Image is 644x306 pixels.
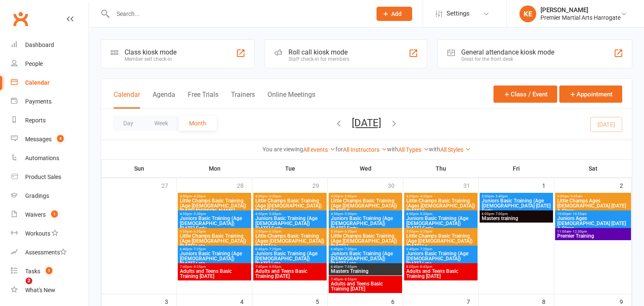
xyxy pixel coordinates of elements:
span: 1 [51,210,58,218]
span: Juniors Basic Training (Age [DEMOGRAPHIC_DATA]) [DATE] Early [255,216,325,231]
span: 4:00pm [255,194,325,198]
span: Settings [447,4,470,23]
div: Waivers [25,211,46,218]
span: 6:40pm [406,247,476,251]
strong: for [335,146,343,153]
span: Little Champs Basic Training (Age [DEMOGRAPHIC_DATA]) [DATE] La... [406,233,476,249]
div: Member self check-in [125,56,177,62]
a: Automations [11,149,88,168]
a: People [11,54,88,73]
span: - 8:45pm [418,265,432,269]
span: Little Champs Basic Training (Ages [DEMOGRAPHIC_DATA]) [DATE] E... [406,198,476,213]
span: 6:40pm [330,247,400,251]
span: - 4:30pm [192,194,206,198]
div: Assessments [25,249,67,256]
span: Juniors Basic Training (Age [DEMOGRAPHIC_DATA]) [DATE] Late [255,251,325,266]
span: Little Champs Basic Training (Age [DEMOGRAPHIC_DATA]) [DATE] L... [330,233,400,249]
span: 6:40pm [330,265,400,269]
span: Little Champs Ages [DEMOGRAPHIC_DATA] [DATE] A Class [557,198,629,213]
span: - 7:25pm [267,247,281,251]
th: Sun [101,160,177,177]
span: 6:00pm [481,212,551,216]
span: - 7:35pm [343,265,357,269]
span: 5:50pm [406,230,476,233]
span: - 5:30pm [267,212,281,216]
div: 28 [237,178,252,192]
span: 4 [57,135,64,142]
a: Workouts [11,224,88,243]
div: 27 [161,178,177,192]
div: Premier Martial Arts Harrogate [540,14,621,21]
span: - 6:20pm [343,230,357,233]
button: Online Meetings [267,91,315,109]
span: 5:50pm [330,230,400,233]
span: Juniors Basic Training (Age [DEMOGRAPHIC_DATA]) [DATE] Early [179,216,249,231]
span: Masters Training [330,269,400,274]
span: - 4:30pm [267,194,281,198]
span: Little Champs Basic Training (Age [DEMOGRAPHIC_DATA]) [DATE] E... [330,198,400,213]
a: Product Sales [11,168,88,187]
span: 1 [46,267,52,274]
a: Reports [11,111,88,130]
div: [PERSON_NAME] [540,6,621,14]
a: Gradings [11,187,88,205]
div: Staff check-in for members [288,56,349,62]
span: Juniors Basic Training (Age [DEMOGRAPHIC_DATA]) [DATE] Early [330,216,400,231]
div: General attendance kiosk mode [461,48,554,56]
span: - 5:00pm [343,194,357,198]
span: - 10:55am [571,212,587,216]
span: Adults and Teens Basic Training [DATE] [406,269,476,279]
a: Tasks 1 [11,262,88,281]
span: 7:40pm [255,265,325,269]
div: 29 [312,178,327,192]
span: 4:50pm [330,212,400,216]
strong: with [387,146,398,153]
a: Payments [11,92,88,111]
span: Juniors Basic Training (Age [DEMOGRAPHIC_DATA]) [DATE] Late [179,251,249,266]
button: Agenda [153,91,175,109]
span: 5:00pm [481,194,551,198]
button: Class / Event [493,86,557,103]
div: Class kiosk mode [125,48,177,56]
span: - 4:30pm [418,194,432,198]
button: Add [377,7,412,21]
span: Adults and Teens Basic Training [DATE] [330,281,400,291]
span: - 8:55pm [267,265,281,269]
span: Little Champs Basic Training (Age [DEMOGRAPHIC_DATA]) [DATE] [PERSON_NAME]... [179,198,249,213]
div: 31 [463,178,478,192]
a: Assessments [11,243,88,262]
span: - 8:25pm [192,265,206,269]
button: Free Trials [188,91,218,109]
span: 2 [26,277,32,284]
span: - 5:30pm [192,212,206,216]
span: Juniors Ages [DEMOGRAPHIC_DATA] [DATE] A Class [557,216,629,231]
th: Thu [403,160,479,177]
span: - 7:00pm [494,212,508,216]
span: 6:40pm [179,247,249,251]
span: - 5:30pm [418,212,432,216]
span: - 7:20pm [343,247,357,251]
a: Clubworx [10,8,31,29]
th: Sat [554,160,632,177]
th: Wed [328,160,403,177]
span: - 6:20pm [418,230,432,233]
span: Juniors Basic Training (Age [DEMOGRAPHIC_DATA]) [DATE] Late [330,251,400,266]
span: - 6:20pm [192,230,206,233]
a: Waivers 1 [11,205,88,224]
div: What's New [25,287,55,293]
div: KE [519,5,536,22]
div: Calendar [25,79,49,86]
span: Little Champs Basic Training (Ages [DEMOGRAPHIC_DATA]) [DATE] La... [255,233,325,249]
button: Month [179,116,217,131]
div: Workouts [25,230,50,237]
button: Day [113,116,144,131]
div: Reports [25,117,46,124]
span: - 9:45am [569,194,582,198]
span: 4:00pm [179,194,249,198]
div: Roll call kiosk mode [288,48,349,56]
div: 2 [620,178,631,192]
a: All events [303,146,335,153]
span: Masters training [481,216,551,221]
a: What's New [11,281,88,300]
a: Messages 4 [11,130,88,149]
